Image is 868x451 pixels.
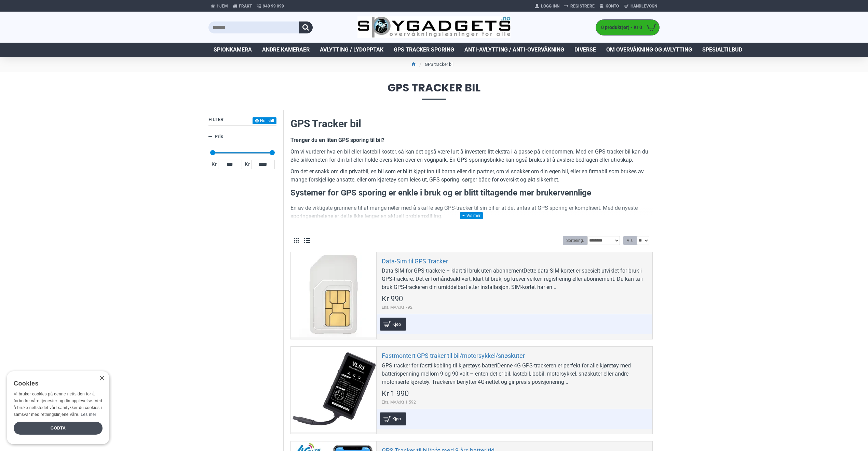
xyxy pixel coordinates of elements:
[291,347,376,432] a: Fastmontert GPS traker til bil/motorsykkel/snøskuter Fastmontert GPS traker til bil/motorsykkel/s...
[574,46,596,54] span: Diverse
[532,1,562,12] a: Logg Inn
[601,43,697,57] a: Om overvåkning og avlytting
[621,1,660,12] a: Handlevogn
[263,3,284,9] span: 940 99 099
[382,362,647,386] div: GPS tracker for fasttilkobling til kjøretøys batteriDenne 4G GPS-trackeren er perfekt for alle kj...
[464,46,564,54] span: Anti-avlytting / Anti-overvåkning
[596,24,644,31] span: 0 produkt(er) - Kr 0
[208,43,257,57] a: Spionkamera
[382,304,412,310] span: Eks. MVA:Kr 792
[210,160,218,169] span: Kr
[391,322,403,326] span: Kjøp
[214,46,252,54] span: Spionkamera
[290,148,653,164] p: Om vi vurderer hva en bil eller lastebil koster, så kan det også være lurt å investere litt ekstr...
[320,46,383,54] span: Avlytting / Lydopptak
[382,295,403,303] span: Kr 990
[623,236,637,245] label: Vis:
[253,117,276,124] button: Nullstill
[702,46,742,54] span: Spesialtilbud
[291,252,376,337] a: Data-Sim til GPS Tracker
[81,412,96,417] a: Les mer, opens a new window
[597,1,621,12] a: Konto
[394,46,454,54] span: GPS Tracker Sporing
[389,43,459,57] a: GPS Tracker Sporing
[570,3,595,9] span: Registrere
[14,376,98,391] div: Cookies
[541,3,559,9] span: Logg Inn
[697,43,747,57] a: Spesialtilbud
[357,16,511,39] img: SpyGadgets.no
[391,417,403,421] span: Kjøp
[606,46,692,54] span: Om overvåkning og avlytting
[290,187,653,199] h3: Systemer for GPS sporing er enkle i bruk og er blitt tiltagende mer brukervennlige
[14,392,102,417] span: Vi bruker cookies på denne nettsiden for å forbedre våre tjenester og din opplevelse. Ved å bruke...
[569,43,601,57] a: Diverse
[14,422,103,435] div: Godta
[243,160,251,169] span: Kr
[382,257,448,265] a: Data-Sim til GPS Tracker
[208,131,276,143] a: Pris
[262,46,310,54] span: Andre kameraer
[257,43,315,57] a: Andre kameraer
[99,376,104,381] div: Close
[562,1,597,12] a: Registrere
[606,3,619,9] span: Konto
[630,3,657,9] span: Handlevogn
[290,204,653,220] p: En av de viktigste grunnene til at mange nøler med å skaffe seg GPS-tracker til sin bil er at det...
[459,43,569,57] a: Anti-avlytting / Anti-overvåkning
[315,43,389,57] a: Avlytting / Lydopptak
[208,82,660,100] span: GPS tracker bil
[239,3,252,9] span: Frakt
[217,3,228,9] span: Hjem
[382,352,525,360] a: Fastmontert GPS traker til bil/motorsykkel/snøskuter
[290,137,384,143] b: Trenger du en liten GPS sporing til bil?
[290,117,653,131] h2: GPS Tracker bil
[382,399,416,405] span: Eks. MVA:Kr 1 592
[208,117,223,122] span: Filter
[290,168,653,184] p: Om det er snakk om din privatbil, en bil som er blitt kjøpt inn til barna eller din partner, om v...
[382,267,647,291] div: Data-SIM for GPS-trackere – klart til bruk uten abonnementDette data-SIM-kortet er spesielt utvik...
[382,390,409,397] span: Kr 1 990
[596,20,659,35] a: 0 produkt(er) - Kr 0
[563,236,587,245] label: Sortering:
